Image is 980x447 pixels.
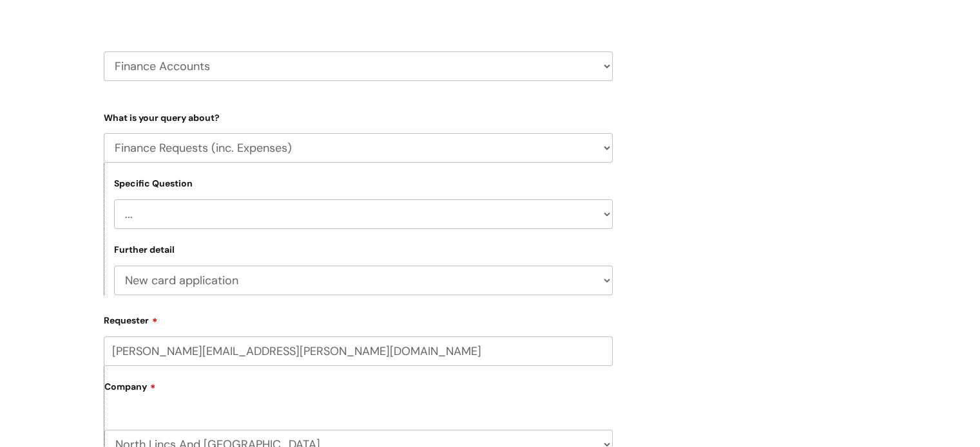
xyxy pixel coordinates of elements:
[114,178,193,189] label: Specific Question
[104,377,613,406] label: Company
[104,110,613,123] label: What is your query about?
[104,336,613,366] input: Email
[114,244,175,255] label: Further detail
[104,311,613,326] label: Requester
